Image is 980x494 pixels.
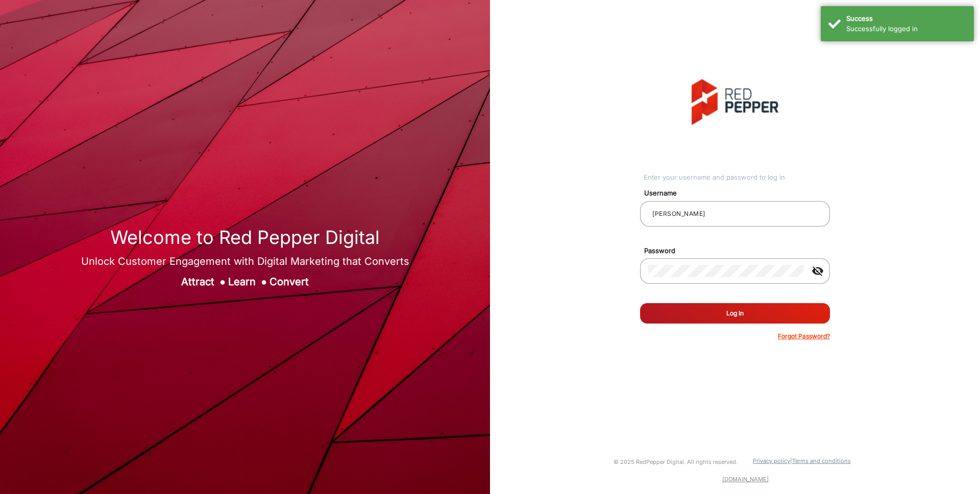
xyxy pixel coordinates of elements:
button: Log In [640,303,830,324]
a: Terms and conditions [792,457,851,464]
mat-icon: visibility_off [805,265,830,277]
a: | [790,457,792,464]
div: Successfully logged in [846,24,966,34]
div: Unlock Customer Engagement with Digital Marketing that Converts [81,254,409,269]
a: Privacy policy [753,457,790,464]
h1: Welcome to Red Pepper Digital [81,227,409,249]
span: ● [219,276,226,288]
a: [DOMAIN_NAME] [722,476,769,483]
div: Success [846,14,966,24]
div: Enter your username and password to log in [644,172,830,183]
p: Forgot Password? [778,332,830,341]
img: vmg-logo [692,79,778,125]
span: ● [261,276,267,288]
input: Your username [648,208,822,220]
small: © 2025 RedPepper Digital. All rights reserved. [614,458,738,465]
mat-label: Password [636,246,842,256]
mat-label: Username [636,188,842,199]
div: Attract Learn Convert [81,274,409,289]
